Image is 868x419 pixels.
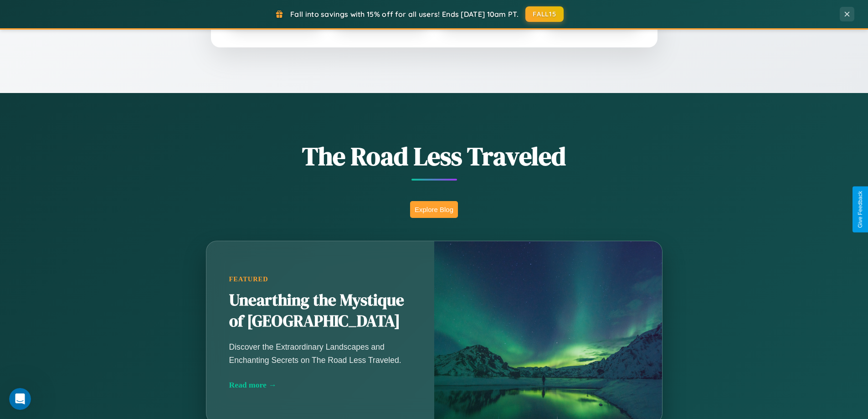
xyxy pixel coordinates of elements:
div: Read more → [229,380,411,390]
iframe: Intercom live chat [9,388,31,410]
button: FALL15 [525,6,564,22]
h1: The Road Less Traveled [161,139,708,174]
div: Featured [229,275,411,283]
p: Discover the Extraordinary Landscapes and Enchanting Secrets on The Road Less Traveled. [229,341,411,366]
div: Give Feedback [857,191,863,228]
span: Fall into savings with 15% off for all users! Ends [DATE] 10am PT. [290,10,519,19]
h2: Unearthing the Mystique of [GEOGRAPHIC_DATA] [229,290,411,332]
button: Explore Blog [410,201,458,218]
